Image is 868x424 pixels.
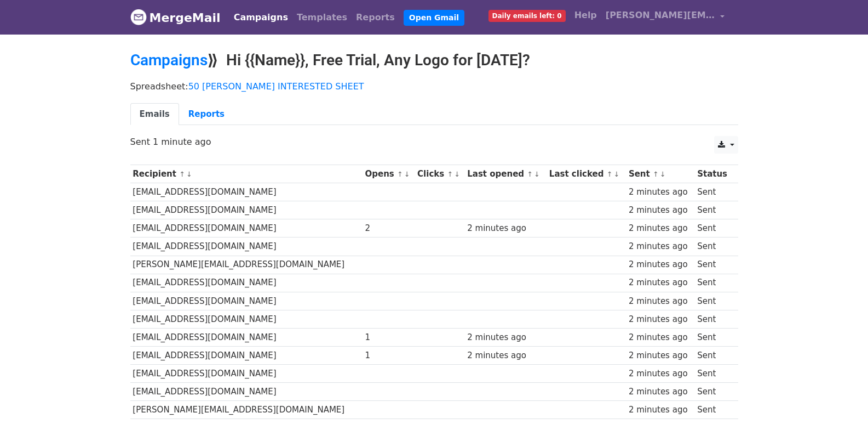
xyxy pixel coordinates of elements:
td: [PERSON_NAME][EMAIL_ADDRESS][DOMAIN_NAME] [130,256,363,274]
td: [EMAIL_ADDRESS][DOMAIN_NAME] [130,219,363,238]
td: Sent [694,201,732,219]
td: Sent [694,256,732,274]
a: ↑ [607,170,613,178]
td: [EMAIL_ADDRESS][DOMAIN_NAME] [130,238,363,256]
a: ↑ [527,170,533,178]
a: ↑ [179,170,185,178]
th: Last clicked [547,165,626,183]
a: ↓ [186,170,192,178]
div: 2 minutes ago [629,240,692,253]
span: Daily emails left: 0 [488,10,566,22]
td: [EMAIL_ADDRESS][DOMAIN_NAME] [130,201,363,219]
td: Sent [694,383,732,401]
td: Sent [694,219,732,238]
div: 2 minutes ago [629,295,692,308]
div: 1 [365,331,412,344]
td: Sent [694,274,732,292]
td: Sent [694,347,732,365]
a: Open Gmail [404,10,464,26]
div: 2 minutes ago [629,186,692,199]
div: 2 minutes ago [629,258,692,271]
td: [PERSON_NAME][EMAIL_ADDRESS][DOMAIN_NAME] [130,401,363,419]
th: Clicks [415,165,464,183]
td: Sent [694,183,732,201]
div: 2 minutes ago [629,386,692,398]
a: ↓ [404,170,410,178]
a: Templates [292,7,352,29]
div: 2 minutes ago [629,276,692,289]
td: [EMAIL_ADDRESS][DOMAIN_NAME] [130,328,363,346]
th: Last opened [464,165,547,183]
div: 2 minutes ago [467,331,544,344]
a: ↑ [653,170,659,178]
td: Sent [694,328,732,346]
a: ↓ [454,170,460,178]
th: Sent [626,165,694,183]
th: Recipient [130,165,363,183]
p: Spreadsheet: [130,81,738,92]
span: [PERSON_NAME][EMAIL_ADDRESS][DOMAIN_NAME] [606,9,715,22]
td: [EMAIL_ADDRESS][DOMAIN_NAME] [130,347,363,365]
td: Sent [694,292,732,310]
p: Sent 1 minute ago [130,136,738,148]
td: Sent [694,238,732,256]
div: 2 minutes ago [629,222,692,235]
a: Emails [130,103,179,126]
td: [EMAIL_ADDRESS][DOMAIN_NAME] [130,383,363,401]
a: MergeMail [130,6,221,29]
td: [EMAIL_ADDRESS][DOMAIN_NAME] [130,274,363,292]
h2: ⟫ Hi {{Name}}, Free Trial, Any Logo for [DATE]? [130,51,738,70]
th: Status [694,165,732,183]
a: ↓ [613,170,619,178]
th: Opens [363,165,415,183]
a: Campaigns [229,7,292,29]
div: 2 [365,222,412,235]
div: 2 minutes ago [467,222,544,235]
a: [PERSON_NAME][EMAIL_ADDRESS][DOMAIN_NAME] [601,4,729,30]
div: 2 minutes ago [629,349,692,362]
td: [EMAIL_ADDRESS][DOMAIN_NAME] [130,365,363,383]
a: Reports [352,7,399,29]
a: Daily emails left: 0 [484,4,570,26]
div: 2 minutes ago [629,404,692,416]
div: 1 [365,349,412,362]
td: [EMAIL_ADDRESS][DOMAIN_NAME] [130,310,363,328]
img: MergeMail logo [130,9,147,25]
td: Sent [694,365,732,383]
div: 2 minutes ago [629,368,692,380]
a: Help [570,4,601,26]
a: ↓ [660,170,666,178]
div: 2 minutes ago [467,349,544,362]
td: Sent [694,401,732,419]
a: ↓ [534,170,540,178]
a: ↑ [447,170,453,178]
td: [EMAIL_ADDRESS][DOMAIN_NAME] [130,292,363,310]
td: Sent [694,310,732,328]
a: ↑ [397,170,403,178]
a: Reports [179,103,234,126]
div: 2 minutes ago [629,331,692,344]
a: Campaigns [130,51,208,69]
div: 2 minutes ago [629,313,692,326]
div: 2 minutes ago [629,204,692,217]
a: 50 [PERSON_NAME] INTERESTED SHEET [188,81,364,92]
td: [EMAIL_ADDRESS][DOMAIN_NAME] [130,183,363,201]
